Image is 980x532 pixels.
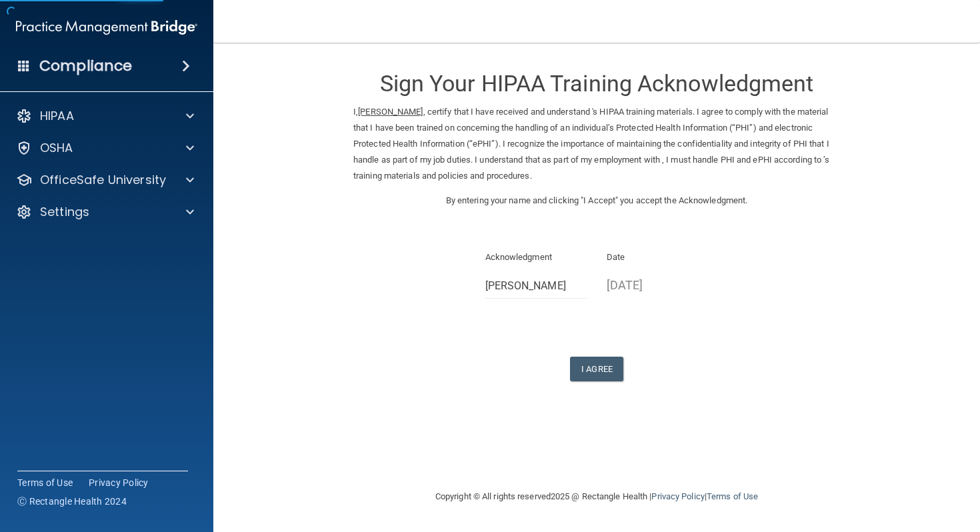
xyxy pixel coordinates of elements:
[16,14,197,41] img: PMB logo
[607,274,709,296] p: [DATE]
[16,108,194,124] a: HIPAA
[17,495,127,508] span: Ⓒ Rectangle Health 2024
[607,249,709,265] p: Date
[353,104,840,184] p: I, , certify that I have received and understand 's HIPAA training materials. I agree to comply w...
[16,140,194,156] a: OSHA
[707,491,758,501] a: Terms of Use
[651,491,704,501] a: Privacy Policy
[89,476,149,489] a: Privacy Policy
[17,476,73,489] a: Terms of Use
[39,57,132,75] h4: Compliance
[40,204,89,220] p: Settings
[40,172,166,188] p: OfficeSafe University
[40,108,74,124] p: HIPAA
[16,172,194,188] a: OfficeSafe University
[16,204,194,220] a: Settings
[40,140,73,156] p: OSHA
[485,249,587,265] p: Acknowledgment
[353,475,840,518] div: Copyright © All rights reserved 2025 @ Rectangle Health | |
[353,193,840,209] p: By entering your name and clicking "I Accept" you accept the Acknowledgment.
[358,107,423,117] ins: [PERSON_NAME]
[353,71,840,96] h3: Sign Your HIPAA Training Acknowledgment
[485,274,587,299] input: Full Name
[570,357,623,381] button: I Agree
